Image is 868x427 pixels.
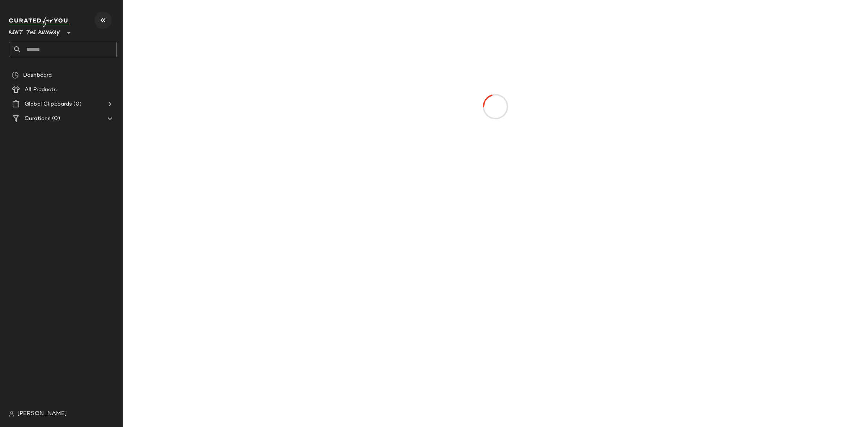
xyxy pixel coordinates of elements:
[72,100,81,108] span: (0)
[25,86,57,94] span: All Products
[51,115,60,123] span: (0)
[25,100,72,108] span: Global Clipboards
[17,410,67,418] span: [PERSON_NAME]
[12,72,19,79] img: svg%3e
[23,71,52,80] span: Dashboard
[9,25,60,38] span: Rent the Runway
[25,115,51,123] span: Curations
[9,411,14,417] img: svg%3e
[9,17,70,27] img: cfy_white_logo.C9jOOHJF.svg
